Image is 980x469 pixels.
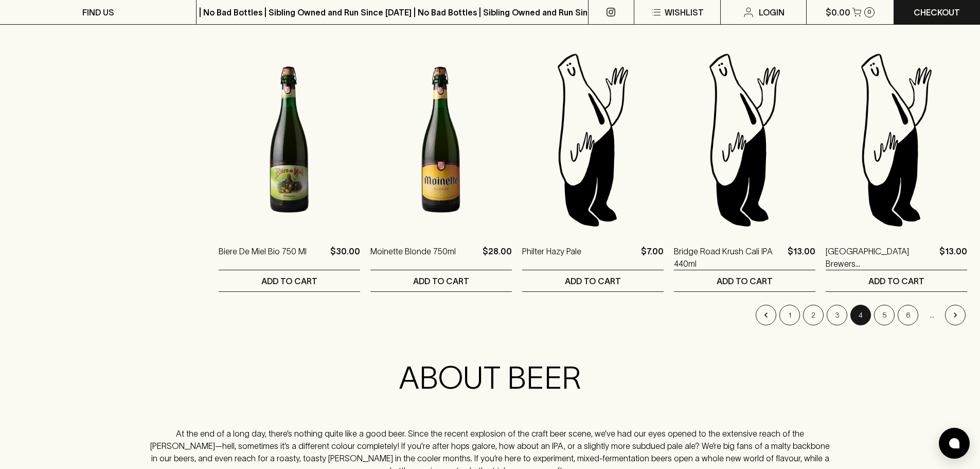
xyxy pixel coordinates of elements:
img: Blackhearts & Sparrows Man [522,49,664,230]
button: Go to page 3 [827,305,847,325]
p: $7.00 [641,245,664,270]
p: $13.00 [788,245,815,270]
button: ADD TO CART [219,270,360,291]
p: ADD TO CART [413,275,469,287]
p: 0 [867,9,871,15]
button: Go to page 6 [898,305,918,325]
img: Blackhearts & Sparrows Man [674,49,815,230]
p: $30.00 [330,245,360,270]
img: Moinette Blonde 750ml [370,49,512,230]
a: Moinette Blonde 750ml [370,245,456,270]
p: ADD TO CART [565,275,621,287]
button: page 4 [850,305,871,325]
button: Go to next page [945,305,966,325]
button: Go to page 2 [803,305,824,325]
p: $0.00 [826,6,850,19]
p: $13.00 [939,245,967,270]
a: Philter Hazy Pale [522,245,581,270]
p: ADD TO CART [261,275,317,287]
button: Go to page 5 [874,305,895,325]
nav: pagination navigation [219,305,967,325]
div: … [921,305,942,325]
img: Blackhearts & Sparrows Man [826,49,967,230]
img: bubble-icon [949,438,959,448]
h2: ABOUT BEER [147,359,833,396]
p: ADD TO CART [868,275,924,287]
p: FIND US [82,6,114,19]
button: ADD TO CART [674,270,815,291]
img: Biere De Miel Bio 750 Ml [219,49,360,230]
p: Login [759,6,785,19]
button: Go to previous page [756,305,776,325]
button: ADD TO CART [370,270,512,291]
p: $28.00 [483,245,512,270]
button: ADD TO CART [826,270,967,291]
button: Go to page 1 [779,305,800,325]
p: Checkout [914,6,960,19]
a: Biere De Miel Bio 750 Ml [219,245,307,270]
p: Wishlist [665,6,704,19]
button: ADD TO CART [522,270,664,291]
a: Bridge Road Krush Cali IPA 440ml [674,245,783,270]
a: [GEOGRAPHIC_DATA] Brewers [GEOGRAPHIC_DATA] Hazy [PERSON_NAME] Hops IPA 440ml [826,245,935,270]
p: ADD TO CART [717,275,773,287]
